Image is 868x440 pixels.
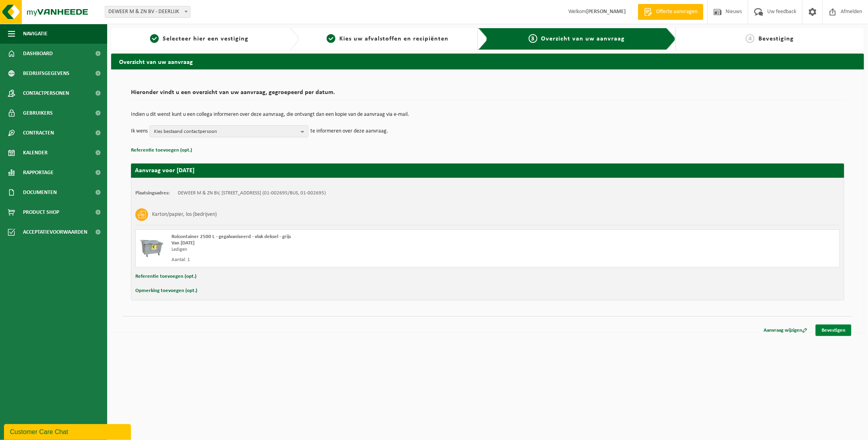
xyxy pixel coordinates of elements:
span: Bedrijfsgegevens [23,63,69,83]
a: 2Kies uw afvalstoffen en recipiënten [303,34,472,44]
div: Aantal: 1 [171,257,520,263]
iframe: chat widget [4,423,133,440]
strong: [PERSON_NAME] [586,9,626,15]
span: Documenten [23,183,57,202]
p: te informeren over deze aanvraag. [310,125,388,137]
a: Offerte aanvragen [638,4,703,20]
span: DEWEER M & ZN BV - DEERLIJK [105,6,190,17]
span: Bevestiging [758,36,794,42]
span: Dashboard [23,44,53,63]
span: Rapportage [23,163,54,183]
span: Rolcontainer 2500 L - gegalvaniseerd - vlak deksel - grijs [171,234,291,239]
img: WB-2500-GAL-GY-01.png [140,234,164,257]
a: 1Selecteer hier een vestiging [115,34,283,44]
span: Kalender [23,143,48,163]
h3: Karton/papier, los (bedrijven) [152,208,217,221]
a: Aanvraag wijzigen [758,325,813,336]
span: 4 [746,34,754,43]
td: DEWEER M & ZN BV, [STREET_ADDRESS] (01-002695/BUS, 01-002695) [178,190,326,196]
span: Offerte aanvragen [654,8,699,16]
span: DEWEER M & ZN BV - DEERLIJK [105,6,191,18]
h2: Overzicht van uw aanvraag [111,54,864,69]
span: Contracten [23,123,54,143]
span: Product Shop [23,202,59,222]
strong: Van [DATE] [171,240,194,246]
span: 3 [529,34,537,43]
span: Selecteer hier een vestiging [163,36,248,42]
span: Overzicht van uw aanvraag [541,36,625,42]
span: 1 [150,34,159,43]
h2: Hieronder vindt u een overzicht van uw aanvraag, gegroepeerd per datum. [131,89,844,100]
span: Contactpersonen [23,83,69,103]
span: Acceptatievoorwaarden [23,222,87,242]
p: Indien u dit wenst kunt u een collega informeren over deze aanvraag, die ontvangt dan een kopie v... [131,112,844,117]
strong: Plaatsingsadres: [135,190,170,196]
span: Navigatie [23,24,48,44]
span: Kies bestaand contactpersoon [154,126,298,138]
button: Opmerking toevoegen (opt.) [135,286,197,296]
button: Referentie toevoegen (opt.) [135,271,196,282]
span: 2 [327,34,335,43]
button: Referentie toevoegen (opt.) [131,145,192,156]
p: Ik wens [131,125,148,137]
div: Ledigen [171,246,520,253]
span: Gebruikers [23,103,53,123]
span: Kies uw afvalstoffen en recipiënten [339,36,448,42]
a: Bevestigen [816,325,851,336]
button: Kies bestaand contactpersoon [150,125,308,137]
strong: Aanvraag voor [DATE] [135,167,194,174]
